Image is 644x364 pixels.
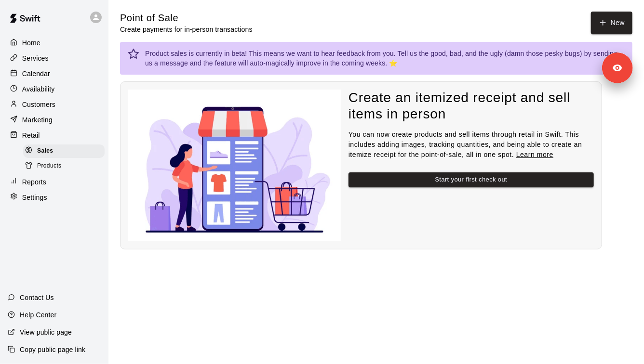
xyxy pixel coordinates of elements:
div: Products [23,159,105,173]
button: Start your first check out [349,172,594,187]
p: Settings [22,193,47,202]
p: Help Center [20,310,56,320]
span: Sales [37,146,53,156]
a: Home [8,36,101,50]
a: Sales [23,143,108,158]
p: Availability [22,84,55,94]
p: Reports [22,177,46,187]
h5: Point of Sale [120,12,253,25]
div: Sales [23,144,105,158]
span: You can now create products and sell items through retail in Swift. This includes adding images, ... [349,130,582,158]
div: Product sales is currently in beta! This means we want to hear feedback from you. Tell us the goo... [145,45,625,72]
p: Marketing [22,115,53,125]
p: Create payments for in-person transactions [120,25,253,34]
a: Learn more [516,151,553,158]
p: Calendar [22,69,50,78]
span: Products [37,161,62,171]
a: Availability [8,82,101,96]
p: Copy public page link [20,345,85,354]
h4: Create an itemized receipt and sell items in person [349,90,594,123]
button: New [591,12,632,34]
p: Services [22,53,49,63]
p: View public page [20,327,72,337]
a: Retail [8,128,101,143]
a: Services [8,51,101,65]
a: Settings [8,190,101,205]
a: Products [23,158,108,173]
a: Customers [8,97,101,112]
a: Reports [8,175,101,189]
a: Marketing [8,113,101,127]
p: Home [22,38,40,48]
img: Nothing to see here [128,90,341,241]
p: Retail [22,130,40,140]
a: sending us a message [145,50,617,67]
p: Customers [22,100,55,109]
p: Contact Us [20,293,54,302]
a: Calendar [8,66,101,81]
